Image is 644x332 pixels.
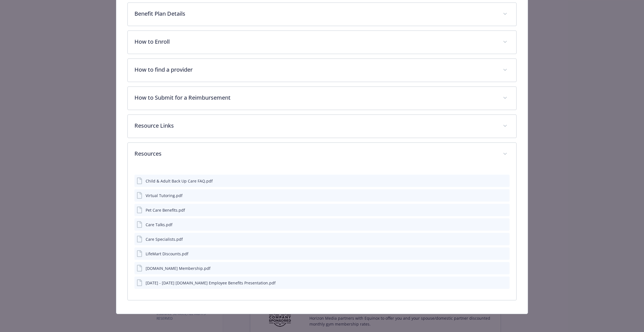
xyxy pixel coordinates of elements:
[502,178,507,184] button: preview file
[493,178,498,184] button: download file
[492,280,498,286] button: download file
[128,87,517,110] div: How to Submit for a Reimbursement
[493,236,498,242] button: download file
[146,236,183,242] div: Care Specialists.pdf
[128,3,517,26] div: Benefit Plan Details
[502,193,507,198] button: preview file
[493,265,498,271] button: download file
[134,149,496,158] p: Resources
[146,207,185,213] div: Pet Care Benefits.pdf
[128,31,517,54] div: How to Enroll
[146,222,172,228] div: Care Talks.pdf
[146,265,210,271] div: [DOMAIN_NAME] Membership.pdf
[146,193,183,198] div: Virtual Tutoring.pdf
[128,115,517,138] div: Resource Links
[493,222,498,228] button: download file
[493,251,498,257] button: download file
[134,121,496,130] p: Resource Links
[146,280,276,286] div: [DATE] - [DATE] [DOMAIN_NAME] Employee Benefits Presentation.pdf
[502,207,507,213] button: preview file
[128,59,517,82] div: How to find a provider
[146,251,188,257] div: LifeMart Discounts.pdf
[128,166,517,300] div: Resources
[493,207,498,213] button: download file
[502,280,507,286] button: preview file
[493,193,498,198] button: download file
[502,222,507,228] button: preview file
[146,178,213,184] div: Child & Adult Back Up Care FAQ.pdf
[502,236,507,242] button: preview file
[134,10,496,18] p: Benefit Plan Details
[502,251,507,257] button: preview file
[128,143,517,166] div: Resources
[134,38,496,46] p: How to Enroll
[502,265,507,271] button: preview file
[134,66,496,74] p: How to find a provider
[134,93,496,102] p: How to Submit for a Reimbursement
